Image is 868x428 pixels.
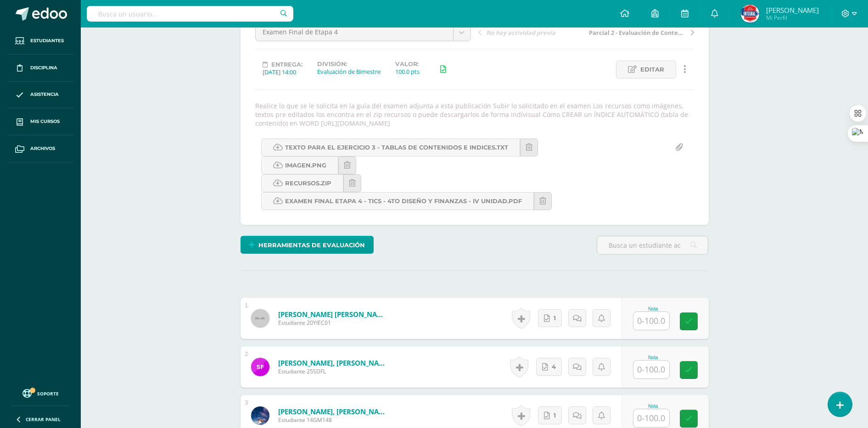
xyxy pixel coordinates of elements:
img: 45x45 [251,309,269,328]
img: 82e35952a61a7bb116b1d71fd6c769be.png [251,358,269,376]
a: Imagen.png [261,156,338,174]
a: 4 [536,358,562,376]
a: Herramientas de evaluación [241,236,374,254]
a: Asistencia [7,82,73,109]
span: Estudiante 25SDFL [278,367,388,375]
span: Editar [640,61,664,78]
a: Estudiantes [7,28,73,55]
input: Busca un usuario... [87,6,293,22]
div: 100.0 pts [395,67,420,76]
input: 0-100.0 [633,361,669,378]
a: Examen Final de Etapa 4 [256,23,470,41]
a: Examen Final Etapa 4 - TICS - 4to Diseño y Finanzas - IV UNIDAD.pdf [261,192,534,210]
div: Nota [633,306,673,311]
span: Disciplina [30,64,57,72]
span: Archivos [30,145,55,152]
a: [PERSON_NAME], [PERSON_NAME] [278,358,388,367]
img: 5b05793df8038e2f74dd67e63a03d3f6.png [741,5,759,23]
span: Herramientas de evaluación [258,237,365,254]
a: [PERSON_NAME] [PERSON_NAME] [278,310,388,319]
span: Estudiante 14GM148 [278,416,388,424]
span: Cerrar panel [26,416,61,422]
a: 1 [538,309,562,327]
span: 4 [552,358,556,375]
div: Nota [633,404,673,409]
span: No hay actividad previa [486,28,555,37]
div: Nota [633,355,673,360]
div: Evaluación de Bimestre [317,67,381,76]
label: División: [317,61,381,67]
span: Estudiantes [30,37,64,44]
a: Mis cursos [7,108,73,135]
span: Estudiante 20YIEC01 [278,319,388,327]
span: 1 [554,407,556,424]
span: Examen Final de Etapa 4 [263,23,446,41]
span: Mis cursos [30,118,60,125]
span: Asistencia [30,91,59,98]
img: 8efb7868bc13e23b8a50a17bd6479216.png [251,406,269,425]
input: Busca un estudiante aquí... [597,236,708,254]
span: Mi Perfil [766,14,819,22]
a: Soporte [11,387,70,399]
a: [PERSON_NAME], [PERSON_NAME] [278,407,388,416]
a: Archivos [7,135,73,162]
a: Texto para el Ejercicio 3 - Tablas de contenidos e Indices.txt [261,139,520,156]
span: Soporte [37,390,59,397]
a: 1 [538,406,562,424]
span: Entrega: [271,61,302,68]
div: Realice lo que se le solicita en la guía del examen adjunta a esta publicación Subir lo solicitad... [252,101,698,128]
input: 0-100.0 [633,409,669,427]
span: 1 [554,310,556,327]
a: Recursos.zip [261,174,343,192]
div: [DATE] 14:00 [263,68,302,76]
span: Parcial 2 - Evaluación de Contenidos Actividad 1, 2, 3 y 4-(Participación en Actividades Cívicas) [589,28,686,37]
span: [PERSON_NAME] [766,6,819,15]
input: 0-100.0 [633,312,669,330]
a: Disciplina [7,55,73,82]
a: Parcial 2 - Evaluación de Contenidos Actividad 1, 2, 3 y 4-(Participación en Actividades Cívicas) [586,28,694,37]
label: Valor: [395,61,420,67]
